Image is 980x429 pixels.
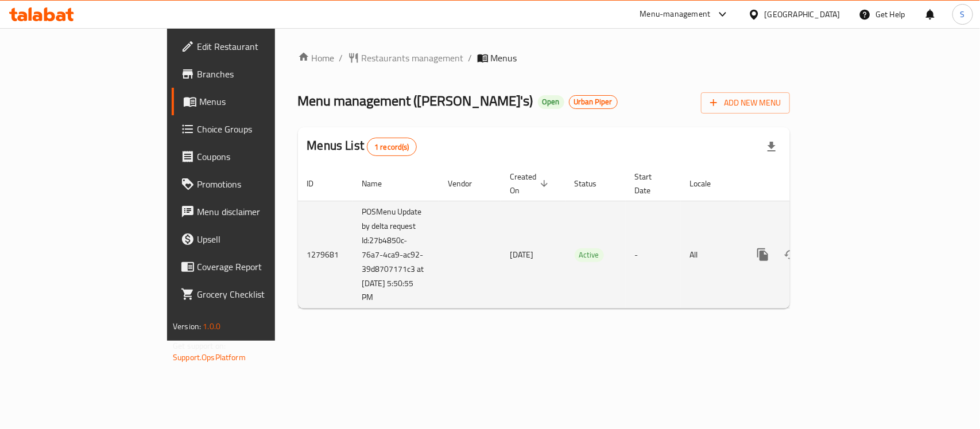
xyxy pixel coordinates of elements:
[681,201,740,309] td: All
[575,248,604,262] div: Active
[307,177,329,190] span: ID
[172,60,331,88] a: Branches
[777,241,804,268] button: Change Status
[758,133,785,161] div: Export file
[362,51,464,65] span: Restaurants management
[367,142,416,153] span: 1 record(s)
[353,201,439,309] td: POSMenu Update by delta request Id:27b4850c-76a7-4ca9-ac92-39d8707171c3 at [DATE] 5:50:55 PM
[491,51,517,65] span: Menus
[575,177,612,190] span: Status
[575,248,604,262] span: Active
[538,97,564,107] span: Open
[203,319,220,334] span: 1.0.0
[339,51,343,65] li: /
[367,138,417,156] div: Total records count
[298,88,533,114] span: Menu management ( [PERSON_NAME]'s )
[172,198,331,225] a: Menu disclaimer
[510,247,534,262] span: [DATE]
[173,319,201,334] span: Version:
[172,225,331,253] a: Upsell
[348,51,464,65] a: Restaurants management
[448,177,487,190] span: Vendor
[362,177,397,190] span: Name
[197,40,321,53] span: Edit Restaurant
[172,253,331,280] a: Coverage Report
[765,8,840,21] div: [GEOGRAPHIC_DATA]
[635,170,667,197] span: Start Date
[570,97,617,107] span: Urban Piper
[197,232,321,246] span: Upsell
[640,7,711,21] div: Menu-management
[172,143,331,170] a: Coupons
[626,201,681,309] td: -
[749,241,777,268] button: more
[740,166,869,201] th: Actions
[197,205,321,219] span: Menu disclaimer
[690,177,726,190] span: Locale
[197,67,321,81] span: Branches
[538,95,564,109] div: Open
[172,170,331,198] a: Promotions
[298,166,869,309] table: enhanced table
[197,122,321,136] span: Choice Groups
[172,280,331,308] a: Grocery Checklist
[172,33,331,60] a: Edit Restaurant
[298,51,790,65] nav: breadcrumb
[173,338,226,353] span: Get support on:
[701,92,790,114] button: Add New Menu
[199,95,321,108] span: Menus
[197,287,321,301] span: Grocery Checklist
[197,177,321,191] span: Promotions
[197,150,321,163] span: Coupons
[468,51,472,65] li: /
[172,88,331,115] a: Menus
[307,137,417,156] h2: Menus List
[173,350,246,365] a: Support.OpsPlatform
[197,260,321,274] span: Coverage Report
[710,96,781,110] span: Add New Menu
[172,115,331,143] a: Choice Groups
[510,170,552,197] span: Created On
[960,8,965,21] span: S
